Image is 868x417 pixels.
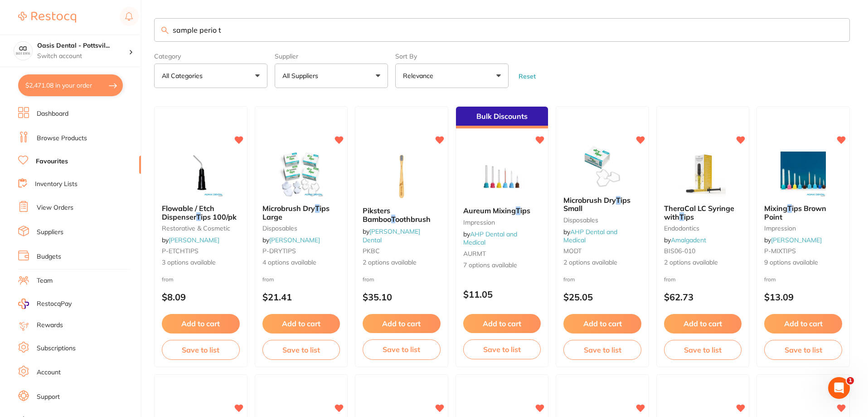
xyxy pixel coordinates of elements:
[37,252,61,261] a: Budgets
[18,7,76,28] a: Restocq Logo
[403,71,437,80] p: Relevance
[516,206,520,215] em: T
[616,196,621,205] em: T
[563,228,617,244] span: by
[395,64,509,88] button: Relevance
[764,258,842,267] span: 9 options available
[169,236,219,244] a: [PERSON_NAME]
[37,276,53,285] a: Team
[472,154,531,199] img: Aureum Mixing Tips
[463,206,516,215] span: Aureum Mixing
[162,225,240,232] small: restorative & cosmetic
[463,289,541,299] p: $11.05
[764,204,787,213] span: Mixing
[563,196,616,205] span: Microbrush Dry
[764,204,842,221] b: Mixing Tips Brown Point
[516,72,538,80] button: Reset
[563,340,641,360] button: Save to list
[363,227,420,244] span: by
[563,247,582,255] span: MODT
[664,258,742,267] span: 2 options available
[391,215,395,224] em: T
[171,152,230,197] img: Flowable / Etch Dispenser Tips 100/pk
[563,258,641,267] span: 2 options available
[764,314,842,333] button: Add to cart
[262,204,340,221] b: Microbrush Dry Tips Large
[563,216,641,224] small: disposables
[764,247,796,255] span: P-MIXTIPS
[262,225,340,232] small: disposables
[162,314,240,333] button: Add to cart
[847,377,854,384] span: 1
[463,250,486,258] span: AURMT
[563,292,641,302] p: $25.05
[201,212,237,221] span: ips 100/pk
[315,204,320,213] em: T
[463,314,541,333] button: Add to cart
[563,314,641,333] button: Add to cart
[36,157,68,166] a: Favourites
[463,219,541,226] small: impression
[764,225,842,232] small: impression
[37,299,72,309] span: RestocqPay
[154,64,267,88] button: All Categories
[664,340,742,360] button: Save to list
[37,203,73,212] a: View Orders
[37,344,76,353] a: Subscriptions
[282,71,322,80] p: All Suppliers
[463,230,517,246] span: by
[372,154,431,199] img: Piksters Bamboo Toothbrush
[162,292,240,302] p: $8.09
[679,212,684,221] em: T
[196,212,201,221] em: T
[269,236,320,244] a: [PERSON_NAME]
[363,339,441,359] button: Save to list
[14,42,32,60] img: Oasis Dental - Pottsville
[395,215,431,224] span: oothbrush
[363,206,391,223] span: Piksters Bamboo
[37,134,87,143] a: Browse Products
[162,204,240,221] b: Flowable / Etch Dispenser Tips 100/pk
[563,196,630,213] span: ips Small
[162,71,206,80] p: All Categories
[463,261,541,270] span: 7 options available
[37,41,129,50] h4: Oasis Dental - Pottsville
[764,276,776,283] span: from
[787,204,792,213] em: T
[18,299,29,309] img: RestocqPay
[674,152,732,197] img: TheraCal LC Syringe with Tips
[664,314,742,333] button: Add to cart
[262,258,340,267] span: 4 options available
[463,339,541,359] button: Save to list
[162,236,219,244] span: by
[664,292,742,302] p: $62.73
[262,276,274,283] span: from
[764,204,826,221] span: ips Brown Point
[37,228,63,237] a: Suppliers
[272,152,330,197] img: Microbrush Dry Tips Large
[162,276,174,283] span: from
[520,206,530,215] span: ips
[262,247,296,255] span: P-DRYTIPS
[162,204,214,221] span: Flowable / Etch Dispenser
[262,236,320,244] span: by
[154,18,850,42] input: Search Favourite Products
[671,236,706,244] a: Amalgadent
[37,368,61,377] a: Account
[363,247,380,255] span: PKBC
[363,276,374,283] span: from
[664,236,706,244] span: by
[664,247,695,255] span: BIS06-010
[262,340,340,360] button: Save to list
[563,276,575,283] span: from
[764,340,842,360] button: Save to list
[363,292,441,302] p: $35.10
[771,236,822,244] a: [PERSON_NAME]
[363,258,441,267] span: 2 options available
[37,52,129,61] p: Switch account
[262,292,340,302] p: $21.41
[774,152,833,197] img: Mixing Tips Brown Point
[664,204,734,221] span: TheraCal LC Syringe with
[262,204,315,213] span: Microbrush Dry
[764,236,822,244] span: by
